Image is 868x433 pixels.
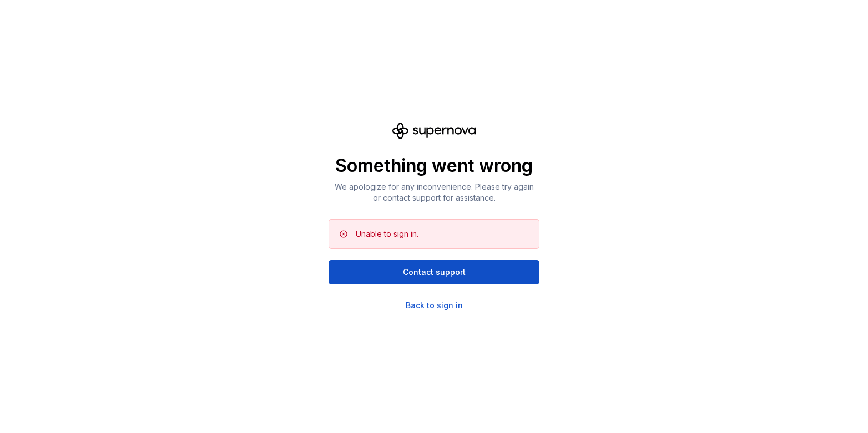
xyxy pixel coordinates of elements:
p: Something went wrong [329,155,539,177]
span: Contact support [403,267,466,278]
p: We apologize for any inconvenience. Please try again or contact support for assistance. [329,181,539,203]
a: Back to sign in [406,300,463,311]
div: Unable to sign in. [356,228,418,240]
button: Contact support [329,260,539,284]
